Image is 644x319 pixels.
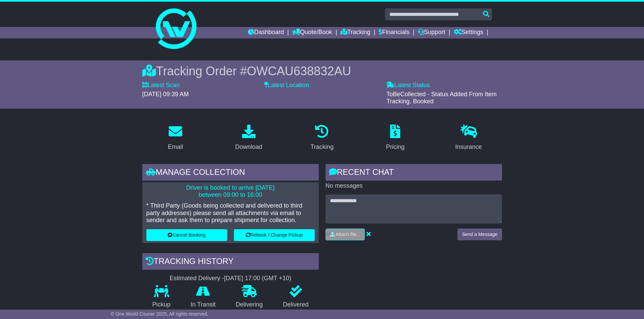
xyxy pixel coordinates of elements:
[340,27,370,38] a: Tracking
[264,82,309,89] label: Latest Location
[455,142,482,152] div: Insurance
[142,253,319,271] div: Tracking history
[306,122,338,154] a: Tracking
[326,164,502,182] div: RECENT CHAT
[231,122,267,154] a: Download
[142,164,319,182] div: Manage collection
[168,142,183,152] div: Email
[247,64,351,78] span: OWCAU638832AU
[418,27,445,38] a: Support
[273,301,319,309] p: Delivered
[111,311,209,317] span: © One World Courier 2025. All rights reserved.
[292,27,332,38] a: Quote/Book
[386,142,405,152] div: Pricing
[310,142,333,152] div: Tracking
[142,64,502,78] div: Tracking Order #
[163,122,187,154] a: Email
[146,184,315,199] p: Driver is booked to arrive [DATE] between 09:00 to 16:00
[386,91,497,105] span: ToBeCollected - Status Added From Item Tracking. Booked
[234,229,315,241] button: Rebook / Change Pickup
[457,229,502,240] button: Send a Message
[235,142,262,152] div: Download
[181,301,226,309] p: In Transit
[142,82,180,89] label: Latest Scan
[379,27,409,38] a: Financials
[326,182,502,190] p: No messages
[226,301,273,309] p: Delivering
[142,91,189,98] span: [DATE] 09:39 AM
[382,122,409,154] a: Pricing
[248,27,284,38] a: Dashboard
[142,275,319,282] div: Estimated Delivery -
[142,301,181,309] p: Pickup
[454,27,483,38] a: Settings
[146,202,315,224] p: * Third Party (Goods being collected and delivered to third party addresses) please send all atta...
[224,275,291,282] div: [DATE] 17:00 (GMT +10)
[451,122,486,154] a: Insurance
[146,229,227,241] button: Cancel Booking
[386,82,430,89] label: Latest Status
